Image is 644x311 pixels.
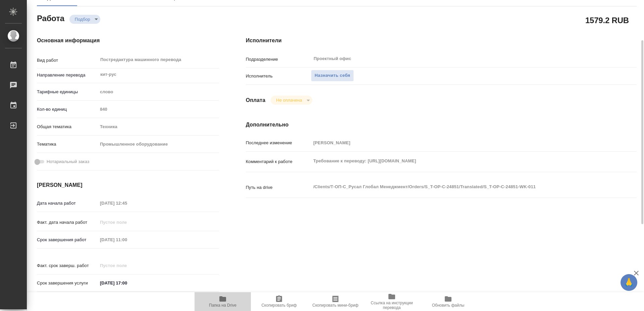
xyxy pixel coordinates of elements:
p: Путь на drive [246,184,311,191]
span: Нотариальный заказ [47,158,89,165]
div: Промышленное оборудование [98,139,219,150]
span: 🙏 [623,275,635,290]
p: Подразделение [246,56,311,63]
p: Общая тематика [37,123,98,130]
h2: Работа [37,12,64,24]
button: Обновить файлы [420,292,476,311]
div: Подбор [271,96,312,105]
p: Тарифные единицы [37,89,98,95]
p: Направление перевода [37,72,98,79]
span: Скопировать мини-бриф [312,303,358,308]
p: Факт. срок заверш. работ [37,262,98,269]
button: Подбор [73,16,92,22]
input: Пустое поле [311,138,604,148]
input: Пустое поле [98,217,156,227]
p: Дата начала работ [37,200,98,207]
button: Папка на Drive [195,292,251,311]
span: Ссылка на инструкции перевода [368,301,416,310]
span: Назначить себя [315,72,350,80]
input: Пустое поле [98,198,156,208]
span: Скопировать бриф [261,303,297,308]
button: Назначить себя [311,70,354,82]
input: Пустое поле [98,261,156,270]
p: Срок завершения работ [37,237,98,243]
span: Обновить файлы [432,303,465,308]
p: Исполнитель [246,73,311,80]
button: Скопировать бриф [251,292,307,311]
button: Не оплачена [274,97,304,103]
h2: 1579.2 RUB [585,14,629,26]
h4: Исполнители [246,37,637,45]
button: Скопировать мини-бриф [307,292,364,311]
p: Последнее изменение [246,140,311,146]
input: Пустое поле [98,235,156,245]
div: слово [98,86,219,98]
p: Вид работ [37,57,98,64]
p: Кол-во единиц [37,106,98,113]
p: Тематика [37,141,98,148]
h4: Основная информация [37,37,219,45]
textarea: Требование к переводу: [URL][DOMAIN_NAME] [311,155,604,167]
input: ✎ Введи что-нибудь [98,278,156,288]
p: Срок завершения услуги [37,280,98,287]
span: Папка на Drive [209,303,236,308]
button: 🙏 [621,274,637,291]
div: Техника [98,121,219,133]
input: Пустое поле [98,104,219,114]
h4: [PERSON_NAME] [37,181,219,189]
button: Ссылка на инструкции перевода [364,292,420,311]
p: Комментарий к работе [246,158,311,165]
h4: Оплата [246,96,266,104]
p: Факт. дата начала работ [37,219,98,226]
div: Подбор [69,15,100,24]
h4: Дополнительно [246,121,637,129]
textarea: /Clients/Т-ОП-С_Русал Глобал Менеджмент/Orders/S_T-OP-C-24851/Translated/S_T-OP-C-24851-WK-011 [311,181,604,193]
